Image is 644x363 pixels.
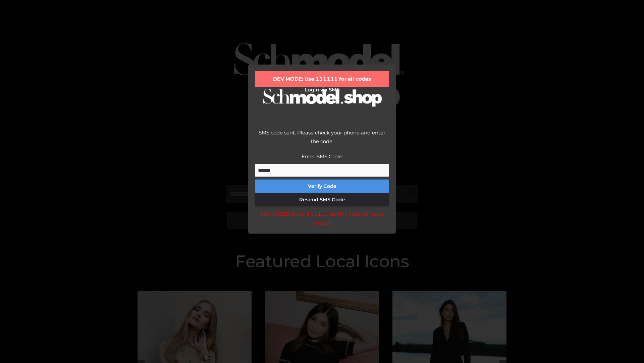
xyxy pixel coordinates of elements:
[255,87,389,93] h2: Login via SMS
[255,71,389,87] div: DEV MODE: Use 111111 for all codes
[255,193,389,206] button: Resend SMS Code
[255,210,389,227] div: DEV MODE: Enter 111111 as SMS code (or leave empty).
[302,153,343,160] label: Enter SMS Code:
[255,179,389,193] button: Verify Code
[255,128,389,152] div: SMS code sent. Please check your phone and enter the code.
